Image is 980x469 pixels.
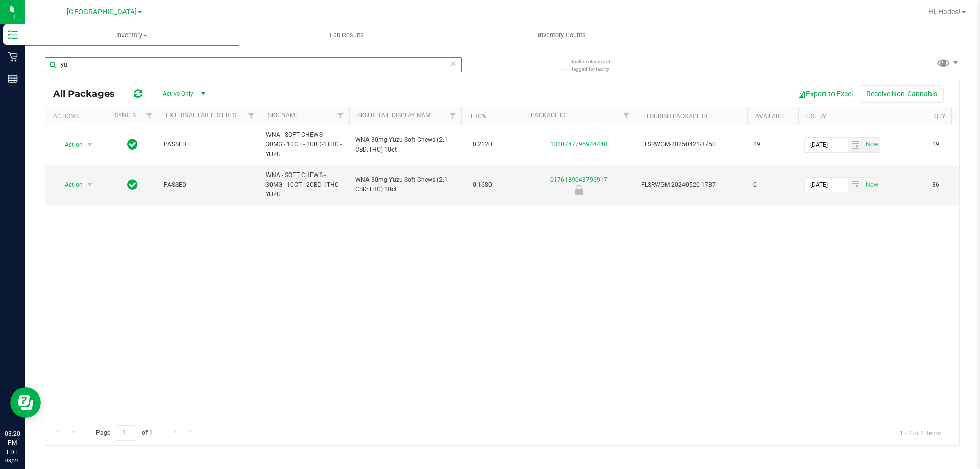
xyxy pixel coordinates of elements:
[127,137,138,152] span: In Sync
[932,180,971,190] span: 36
[355,135,455,155] span: WNA 30mg Yuzu Soft Chews (2:1 CBD:THC) 10ct
[141,107,158,125] a: Filter
[266,130,343,160] span: WNA - SOFT CHEWS - 30MG - 10CT - 2CBD-1THC - YUZU
[56,178,83,192] span: Action
[618,107,635,125] a: Filter
[468,137,497,152] span: 0.2120
[643,113,707,120] a: Flourish Package ID
[445,107,461,125] a: Filter
[450,57,457,70] span: Clear
[10,387,41,418] iframe: Resource center
[127,178,138,192] span: In Sync
[117,425,135,441] input: 1
[8,52,18,62] inline-svg: Retail
[848,178,863,192] span: select
[8,73,18,84] inline-svg: Reports
[53,88,125,100] span: All Packages
[268,112,299,119] a: SKU Name
[239,24,454,46] a: Lab Results
[753,180,792,190] span: 0
[892,425,949,440] span: 1 - 2 of 2 items
[860,85,944,103] button: Receive Non-Cannabis
[84,178,96,192] span: select
[87,425,161,441] span: Page of 1
[928,8,961,16] span: Hi, Hades!
[357,112,434,119] a: Sku Retail Display Name
[550,176,607,183] a: 0176189043796917
[806,113,826,120] a: Use By
[863,178,880,192] span: select
[5,457,20,464] p: 08/21
[355,175,455,194] span: WNA 30mg Yuzu Soft Chews (2:1 CBD:THC) 10ct
[24,31,239,40] span: Inventory
[932,140,971,150] span: 19
[115,112,154,119] a: Sync Status
[266,170,343,200] span: WNA - SOFT CHEWS - 30MG - 10CT - 2CBD-1THC - YUZU
[934,113,945,120] a: Qty
[753,140,792,150] span: 19
[572,58,623,73] span: Include items not tagged for facility
[454,24,669,46] a: Inventory Counts
[316,31,378,40] span: Lab Results
[84,138,96,152] span: select
[53,113,103,120] div: Actions
[470,113,486,120] a: THC%
[641,180,741,190] span: FLSRWGM-20240520-1787
[521,185,636,195] div: Administrative Hold
[5,429,20,457] p: 03:20 PM EDT
[641,140,741,150] span: FLSRWGM-20250421-3750
[166,112,246,119] a: External Lab Test Result
[164,180,254,190] span: PASSED
[468,178,497,192] span: 0.1680
[24,24,239,46] a: Inventory
[243,107,260,125] a: Filter
[67,8,137,16] span: [GEOGRAPHIC_DATA]
[755,113,786,120] a: Available
[863,138,880,152] span: select
[863,137,880,152] span: Set Current date
[791,85,860,103] button: Export to Excel
[56,138,83,152] span: Action
[8,30,18,40] inline-svg: Inventory
[848,138,863,152] span: select
[45,57,462,72] input: Search Package ID, Item Name, SKU, Lot or Part Number...
[550,141,607,148] a: 1320747795944448
[863,178,880,192] span: Set Current date
[164,140,254,150] span: PASSED
[524,31,600,40] span: Inventory Counts
[332,107,349,125] a: Filter
[531,112,566,119] a: Package ID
